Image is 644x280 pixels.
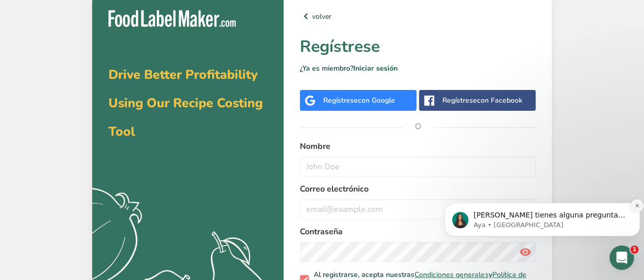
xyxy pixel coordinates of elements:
[300,35,536,59] h1: Regístrese
[300,157,536,177] input: John Doe
[300,10,536,22] a: volver
[609,245,634,270] iframe: Intercom live chat
[403,111,433,142] span: O
[300,226,536,238] label: Contraseña
[108,10,236,27] img: Food Label Maker
[477,96,522,105] span: con Facebook
[358,96,395,105] span: con Google
[442,95,522,106] div: Regístrese
[353,64,398,73] a: Iniciar sesión
[414,270,488,279] a: Condiciones generales
[300,199,536,220] input: email@example.com
[300,183,536,195] label: Correo electrónico
[630,245,638,254] span: 1
[440,181,644,253] iframe: Intercom notifications mensaje
[323,95,395,106] div: Regístrese
[300,140,536,152] label: Nombre
[300,63,536,74] p: ¿Ya es miembro?
[108,66,263,140] span: Drive Better Profitability Using Our Recipe Costing Tool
